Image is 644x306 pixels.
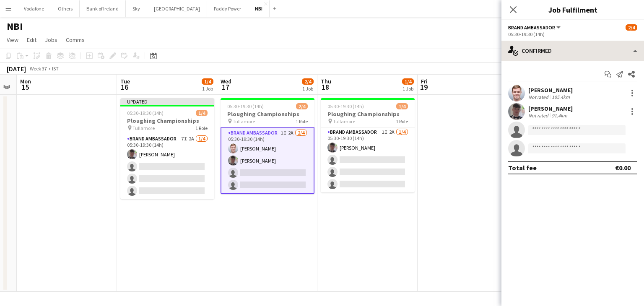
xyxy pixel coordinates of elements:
[227,103,264,109] span: 05:30-19:30 (14h)
[321,110,415,118] h3: Ploughing Championships
[221,98,314,194] app-job-card: 05:30-19:30 (14h)2/4Ploughing Championships Tullamore1 RoleBrand Ambassador1I2A2/405:30-19:30 (14...
[52,65,59,72] div: IST
[319,82,331,92] span: 18
[221,110,314,118] h3: Ploughing Championships
[508,163,537,172] div: Total fee
[321,98,415,192] app-job-card: 05:30-19:30 (14h)1/4Ploughing Championships Tullamore1 RoleBrand Ambassador1I2A1/405:30-19:30 (14...
[147,0,207,17] button: [GEOGRAPHIC_DATA]
[80,0,126,17] button: Bank of Ireland
[501,41,644,61] div: Confirmed
[501,4,644,15] h3: Job Fulfilment
[528,86,573,94] div: [PERSON_NAME]
[7,65,26,73] div: [DATE]
[202,86,213,92] div: 1 Job
[321,78,331,85] span: Thu
[396,103,408,109] span: 1/4
[508,31,637,37] div: 05:30-19:30 (14h)
[302,78,314,85] span: 2/4
[402,78,414,85] span: 1/4
[127,110,164,116] span: 05:30-19:30 (14h)
[132,125,155,131] span: Tullamore
[296,103,308,109] span: 2/4
[233,118,255,124] span: Tullamore
[119,82,130,92] span: 16
[207,0,248,17] button: Paddy Power
[396,118,408,124] span: 1 Role
[45,36,57,44] span: Jobs
[120,98,214,199] app-job-card: Updated05:30-19:30 (14h)1/4Ploughing Championships Tullamore1 RoleBrand Ambassador7I2A1/405:30-19...
[120,78,130,85] span: Tue
[528,94,550,100] div: Not rated
[508,24,562,31] button: Brand Ambassador
[126,0,147,17] button: Sky
[248,0,270,17] button: NBI
[195,125,208,131] span: 1 Role
[196,110,208,116] span: 1/4
[402,86,413,92] div: 1 Job
[550,112,569,119] div: 91.4km
[7,36,18,44] span: View
[19,82,31,92] span: 15
[626,24,637,31] span: 2/4
[27,36,36,44] span: Edit
[296,118,308,124] span: 1 Role
[528,112,550,119] div: Not rated
[20,78,31,85] span: Mon
[28,65,49,72] span: Week 37
[615,163,631,172] div: €0.00
[321,127,415,192] app-card-role: Brand Ambassador1I2A1/405:30-19:30 (14h)[PERSON_NAME]
[302,86,313,92] div: 1 Job
[120,134,214,199] app-card-role: Brand Ambassador7I2A1/405:30-19:30 (14h)[PERSON_NAME]
[508,24,555,31] span: Brand Ambassador
[333,118,355,124] span: Tullamore
[421,78,428,85] span: Fri
[550,94,571,100] div: 105.4km
[528,105,573,112] div: [PERSON_NAME]
[202,78,213,85] span: 1/4
[3,34,22,45] a: View
[327,103,364,109] span: 05:30-19:30 (14h)
[51,0,80,17] button: Others
[221,78,231,85] span: Wed
[221,127,314,194] app-card-role: Brand Ambassador1I2A2/405:30-19:30 (14h)[PERSON_NAME][PERSON_NAME]
[219,82,231,92] span: 17
[66,36,85,44] span: Comms
[62,34,88,45] a: Comms
[23,34,40,45] a: Edit
[120,117,214,124] h3: Ploughing Championships
[120,98,214,105] div: Updated
[420,82,428,92] span: 19
[7,20,23,33] h1: NBI
[42,34,61,45] a: Jobs
[17,0,51,17] button: Vodafone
